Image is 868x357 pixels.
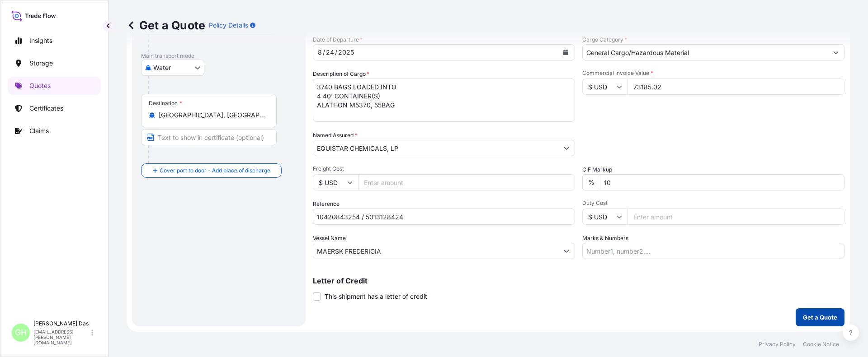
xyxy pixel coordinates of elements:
[29,59,53,68] p: Storage
[313,209,575,225] input: Your internal reference
[313,277,844,284] p: Letter of Credit
[29,36,52,45] p: Insights
[796,308,844,326] button: Get a Quote
[627,79,844,95] input: Type amount
[558,243,575,259] button: Show suggestions
[313,243,558,259] input: Type to search vessel name or IMO
[209,21,248,30] p: Policy Details
[558,45,573,60] button: Calendar
[627,209,844,225] input: Enter amount
[29,126,49,135] p: Claims
[33,320,90,327] p: [PERSON_NAME] Das
[582,174,600,190] div: %
[358,174,575,190] input: Enter amount
[325,47,335,58] div: day,
[582,199,844,207] span: Duty Cost
[8,99,101,117] a: Certificates
[313,199,340,209] label: Reference
[33,329,90,345] p: [EMAIL_ADDRESS][PERSON_NAME][DOMAIN_NAME]
[759,341,796,348] a: Privacy Policy
[8,122,101,140] a: Claims
[323,47,325,58] div: /
[582,243,844,259] input: Number1, number2,...
[325,292,427,301] span: This shipment has a letter of credit
[317,47,323,58] div: month,
[803,341,839,348] a: Cookie Notice
[149,100,182,107] div: Destination
[335,47,337,58] div: /
[15,328,27,337] span: GH
[8,77,101,95] a: Quotes
[313,140,558,156] input: Full name
[153,63,171,72] span: Water
[141,52,297,60] p: Main transport mode
[582,165,612,174] label: CIF Markup
[803,313,837,322] p: Get a Quote
[313,131,357,140] label: Named Assured
[558,140,575,156] button: Show suggestions
[313,70,369,79] label: Description of Cargo
[160,166,270,175] span: Cover port to door - Add place of discharge
[29,104,63,113] p: Certificates
[8,54,101,72] a: Storage
[313,234,346,243] label: Vessel Name
[141,163,282,178] button: Cover port to door - Add place of discharge
[828,44,844,60] button: Show suggestions
[29,81,51,90] p: Quotes
[582,70,844,77] span: Commercial Invoice Value
[582,234,628,243] label: Marks & Numbers
[583,44,828,60] input: Select a commodity type
[159,111,265,120] input: Destination
[127,18,205,32] p: Get a Quote
[8,32,101,50] a: Insights
[141,129,277,145] input: Text to appear on certificate
[141,60,204,76] button: Select transport
[313,165,575,172] span: Freight Cost
[337,47,355,58] div: year,
[600,174,844,190] input: Enter percentage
